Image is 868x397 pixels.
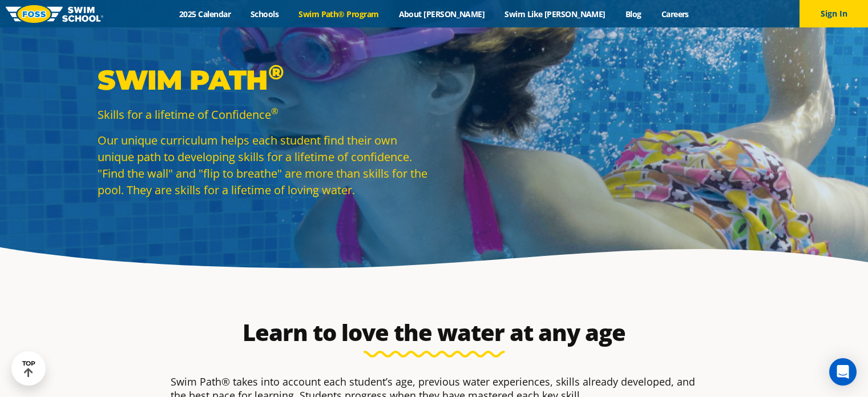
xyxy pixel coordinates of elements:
h2: Learn to love the water at any age [165,319,704,346]
sup: ® [271,105,278,117]
a: Blog [615,9,651,19]
p: Skills for a lifetime of Confidence [98,106,429,123]
p: Our unique curriculum helps each student find their own unique path to developing skills for a li... [98,132,429,198]
a: Schools [241,9,289,19]
a: Swim Path® Program [289,9,389,19]
div: TOP [22,360,35,378]
a: About [PERSON_NAME] [389,9,495,19]
img: FOSS Swim School Logo [6,5,103,23]
p: Swim Path [98,63,429,97]
a: Careers [651,9,699,19]
div: Open Intercom Messenger [829,358,857,386]
a: Swim Like [PERSON_NAME] [495,9,616,19]
a: 2025 Calendar [169,9,241,19]
sup: ® [268,59,284,85]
